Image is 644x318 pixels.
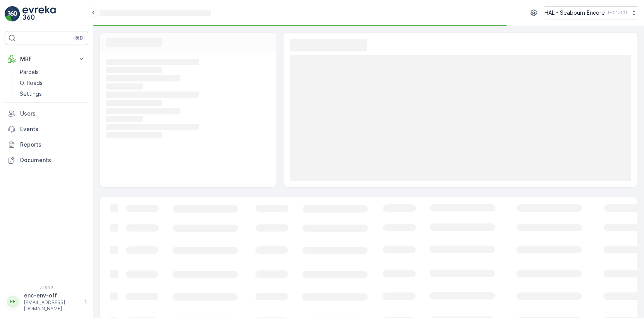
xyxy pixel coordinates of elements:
[20,125,85,133] p: Events
[20,55,73,63] p: MRF
[5,152,88,168] a: Documents
[24,299,80,312] p: [EMAIL_ADDRESS][DOMAIN_NAME]
[20,110,85,118] p: Users
[75,35,83,41] p: ⌘B
[20,90,42,98] p: Settings
[544,9,605,17] p: HAL - Seabourn Encore
[17,67,88,78] a: Parcels
[22,6,56,22] img: logo_light-DOdMpM7g.png
[24,292,80,299] p: enc-env-off
[17,88,88,99] a: Settings
[5,106,88,121] a: Users
[5,137,88,152] a: Reports
[5,292,88,312] button: EEenc-env-off[EMAIL_ADDRESS][DOMAIN_NAME]
[5,285,88,290] span: v 1.50.3
[17,78,88,88] a: Offloads
[7,296,19,308] div: EE
[5,121,88,137] a: Events
[20,156,85,164] p: Documents
[544,6,638,19] button: HAL - Seabourn Encore(+01:00)
[20,68,39,76] p: Parcels
[20,79,43,87] p: Offloads
[5,51,88,67] button: MRF
[608,10,627,16] p: ( +01:00 )
[20,141,85,149] p: Reports
[5,6,20,22] img: logo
